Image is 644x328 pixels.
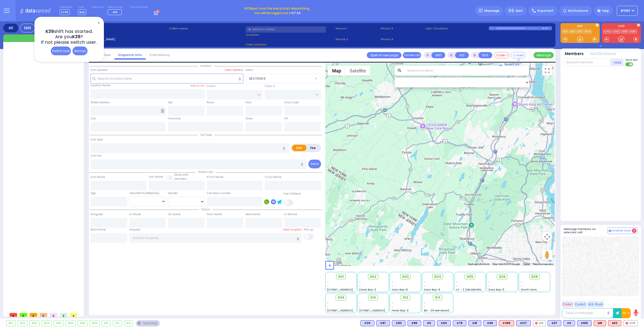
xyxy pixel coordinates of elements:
a: CAR2 [612,30,621,33]
label: Call Type [91,138,103,142]
div: BLS [360,320,374,326]
label: Apt [168,101,173,105]
label: Pick up [304,228,313,232]
label: Location Name [91,83,110,87]
div: EMS [20,24,35,32]
div: M4 [533,320,546,326]
label: On Scene [168,212,180,216]
span: - [424,301,425,305]
button: Show street map [328,66,345,76]
div: K78 [453,320,466,326]
span: Phone 4 [381,37,424,41]
label: Location [246,33,334,37]
label: Last Name [149,175,163,179]
label: From Scene [207,212,222,216]
span: KY39 [60,9,70,15]
button: Internal Chat 4 [608,227,638,234]
label: Township [168,117,181,121]
a: KJFD [603,30,611,33]
div: K127 [516,320,531,326]
label: EMS [292,145,307,151]
img: comment-alt.png [609,230,611,232]
div: K519 [577,320,592,326]
div: K101 [623,320,638,326]
span: Forest Bay-3 [392,309,409,312]
label: Fire [306,145,320,151]
span: Other building occupants [161,109,164,113]
span: Call type [197,133,214,137]
span: KY101 [621,9,630,13]
span: Patient info [196,170,216,174]
span: AT - 2 [GEOGRAPHIC_DATA] [456,288,493,292]
a: K519 [584,30,592,33]
span: - [359,284,361,288]
span: Bay [78,9,86,15]
span: - [456,280,458,284]
span: 902 [370,274,376,279]
label: In Service [284,212,297,216]
label: Turn off text [625,62,633,67]
img: Logo [20,8,53,14]
button: ALS-Rush [587,301,604,307]
div: 901 [7,320,15,326]
span: [STREET_ADDRESS][PERSON_NAME] [327,288,375,292]
span: Phone 1 [336,26,379,31]
label: Save as POI [190,84,205,87]
label: Room [207,101,214,105]
div: 903 [30,320,39,326]
label: Last 3 location [425,26,489,31]
label: Age [91,191,96,195]
button: Map camera controls [542,232,552,242]
button: Drag Pegman onto the map to open Street View [542,250,552,260]
span: members [174,177,187,181]
label: Lines [78,6,86,9]
span: Forest Bay-2 [359,288,376,292]
label: Floor [246,101,252,105]
label: Destination [246,212,261,216]
span: Phone 3 [381,26,424,31]
a: K101 [576,30,583,33]
span: - [327,301,329,305]
label: P Last Name [265,175,281,179]
small: Share with [174,173,188,177]
div: Dismiss [72,46,88,55]
label: Caller: [92,31,167,36]
span: - [424,280,425,284]
span: 0 [70,313,77,317]
div: 904 [42,320,52,326]
span: Notifications [568,9,588,13]
span: - [359,305,361,309]
div: 913 [124,320,133,326]
div: BLS [563,320,575,326]
div: BLS [468,320,481,326]
span: 909 [338,295,344,300]
span: Send text [625,58,638,62]
label: ZIP [284,117,288,121]
span: - [488,284,490,288]
input: Search member [564,59,611,66]
span: - [392,301,393,305]
span: - [392,284,393,288]
a: M8 [569,30,575,33]
span: Location [198,64,214,68]
span: - [392,280,393,284]
span: 910 [370,295,376,300]
div: BLS [548,320,561,326]
div: K61 [468,320,481,326]
span: 901 [338,274,344,279]
label: En Route [129,212,141,216]
span: - [488,280,490,284]
div: ALS KJ [594,320,606,326]
label: Call back number [207,191,231,195]
label: KJFD [602,25,641,28]
div: M13 [608,320,621,326]
span: - [359,301,361,305]
span: Clear address [246,42,267,46]
div: K5 [423,320,435,326]
span: Message [484,8,499,13]
span: K39 [46,28,54,34]
img: red-radio-icon.svg [626,322,628,324]
span: - [327,280,329,284]
span: - [327,284,329,288]
div: ALS [499,320,514,326]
